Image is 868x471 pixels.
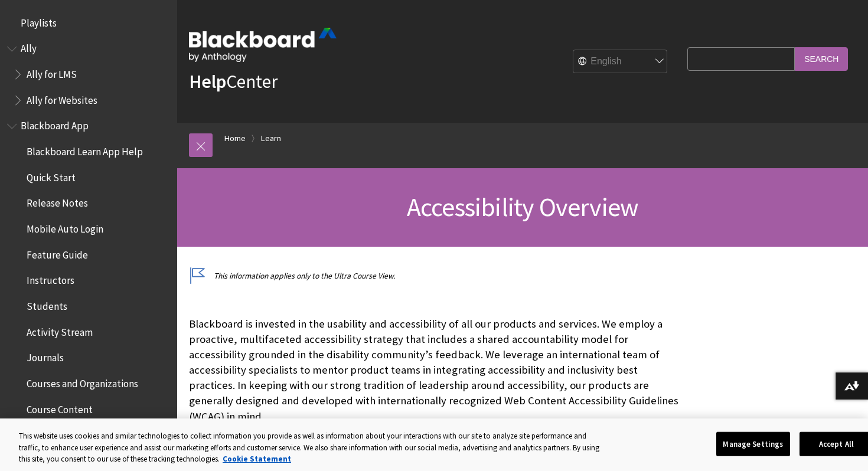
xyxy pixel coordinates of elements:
[407,191,638,223] span: Accessibility Overview
[27,400,93,416] span: Course Content
[573,50,668,74] select: Site Language Selector
[224,131,246,146] a: Home
[27,194,88,210] span: Release Notes
[27,90,97,106] span: Ally for Websites
[21,13,57,29] span: Playlists
[189,28,337,62] img: Blackboard by Anthology
[27,374,138,390] span: Courses and Organizations
[27,296,67,312] span: Students
[27,271,74,287] span: Instructors
[7,13,170,33] nav: Book outline for Playlists
[7,39,170,110] nav: Book outline for Anthology Ally Help
[27,219,103,235] span: Mobile Auto Login
[261,131,281,146] a: Learn
[223,454,291,464] a: More information about your privacy, opens in a new tab
[189,270,681,282] p: This information applies only to the Ultra Course View.
[27,142,143,158] span: Blackboard Learn App Help
[21,39,37,55] span: Ally
[21,116,89,132] span: Blackboard App
[795,47,848,70] input: Search
[189,70,226,93] strong: Help
[189,316,681,424] p: Blackboard is invested in the usability and accessibility of all our products and services. We em...
[27,64,77,80] span: Ally for LMS
[189,70,278,93] a: HelpCenter
[19,430,608,465] div: This website uses cookies and similar technologies to collect information you provide as well as ...
[27,245,88,261] span: Feature Guide
[27,168,76,184] span: Quick Start
[27,348,64,364] span: Journals
[716,431,790,456] button: Manage Settings
[27,322,93,338] span: Activity Stream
